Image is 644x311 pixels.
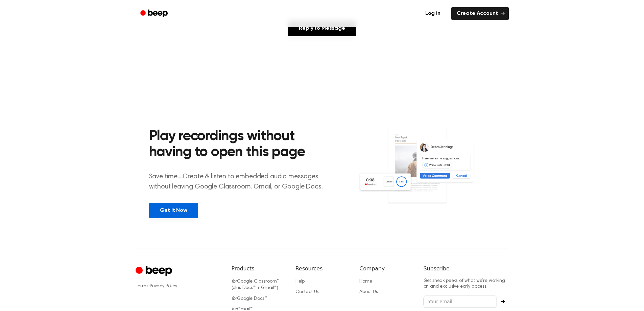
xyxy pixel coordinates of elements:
a: Log in [419,6,447,21]
i: for [232,279,237,284]
i: for [232,296,237,301]
input: Your email [424,295,497,308]
a: Terms [136,284,148,289]
a: Privacy Policy [150,284,177,289]
div: · [136,283,221,290]
a: About Us [359,290,378,294]
a: forGoogle Classroom™ (plus Docs™ + Gmail™) [232,279,280,291]
img: Voice Comments on Docs and Recording Widget [358,127,495,218]
p: Get sneak peeks of what we’re working on and exclusive early access. [424,278,509,290]
a: Home [359,279,372,284]
h2: Play recordings without having to open this page [149,129,331,161]
a: Contact Us [295,290,319,294]
h6: Resources [295,265,349,273]
h6: Subscribe [424,265,509,273]
a: Create Account [451,7,509,20]
h6: Company [359,265,412,273]
a: Cruip [136,265,174,278]
a: Beep [136,7,174,20]
a: forGoogle Docs™ [232,296,267,301]
button: Subscribe [497,299,509,304]
h6: Products [232,265,285,273]
a: Get It Now [149,203,198,218]
p: Save time....Create & listen to embedded audio messages without leaving Google Classroom, Gmail, ... [149,172,331,192]
a: Help [295,279,305,284]
a: Reply to Message [288,21,356,36]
